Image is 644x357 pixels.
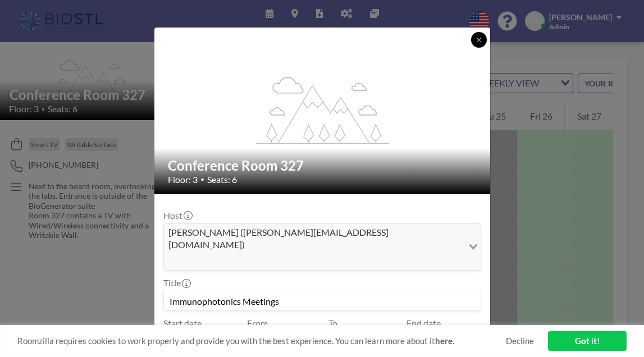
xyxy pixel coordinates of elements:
[207,174,237,185] span: Seats: 6
[166,226,461,251] span: [PERSON_NAME] ([PERSON_NAME][EMAIL_ADDRESS][DOMAIN_NAME])
[164,224,481,271] div: Search for option
[407,318,441,329] label: End date
[168,174,198,185] span: Floor: 3
[328,318,337,329] label: To
[163,210,191,221] label: Host
[165,253,462,268] input: Search for option
[548,331,627,351] a: Got it!
[163,318,202,329] label: Start date
[256,76,389,144] g: flex-grow: 1.2;
[506,336,534,346] a: Decline
[164,291,481,310] input: (No title)
[321,322,324,346] span: -
[435,336,454,346] a: here.
[168,157,478,174] h2: Conference Room 327
[247,318,268,329] label: From
[17,336,506,346] span: Roomzilla requires cookies to work properly and provide you with the best experience. You can lea...
[200,175,204,184] span: •
[163,277,190,289] label: Title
